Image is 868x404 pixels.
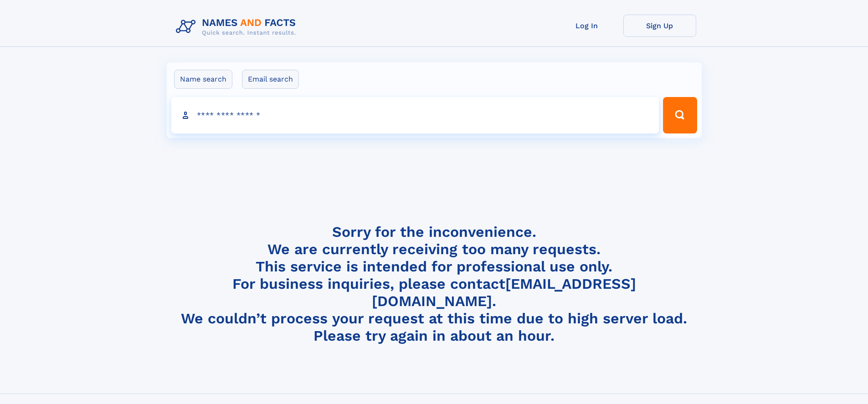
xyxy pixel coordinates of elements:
[663,97,697,133] button: Search Button
[172,223,696,345] h4: Sorry for the inconvenience. We are currently receiving too many requests. This service is intend...
[550,15,623,37] a: Log In
[174,70,232,89] label: Name search
[372,275,636,310] a: [EMAIL_ADDRESS][DOMAIN_NAME]
[623,15,696,37] a: Sign Up
[171,97,659,133] input: search input
[172,15,303,39] img: Logo Names and Facts
[242,70,299,89] label: Email search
